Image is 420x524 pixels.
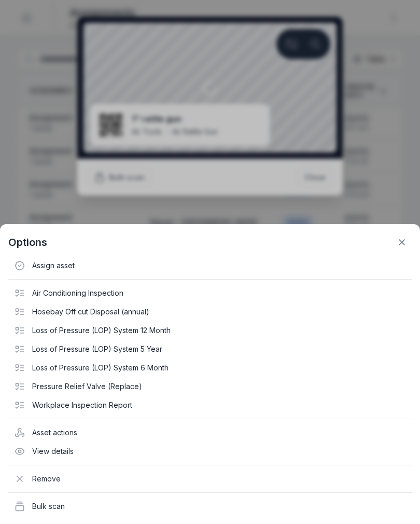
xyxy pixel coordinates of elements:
[8,321,412,340] div: Loss of Pressure (LOP) System 12 Month
[8,284,412,302] div: Air Conditioning Inspection
[8,497,412,516] div: Bulk scan
[8,256,412,275] div: Assign asset
[8,340,412,358] div: Loss of Pressure (LOP) System 5 Year
[8,358,412,377] div: Loss of Pressure (LOP) System 6 Month
[8,235,47,250] strong: Options
[8,396,412,415] div: Workplace Inspection Report
[8,470,412,488] div: Remove
[8,302,412,321] div: Hosebay Off cut Disposal (annual)
[8,442,412,461] div: View details
[8,423,412,442] div: Asset actions
[8,377,412,396] div: Pressure Relief Valve (Replace)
